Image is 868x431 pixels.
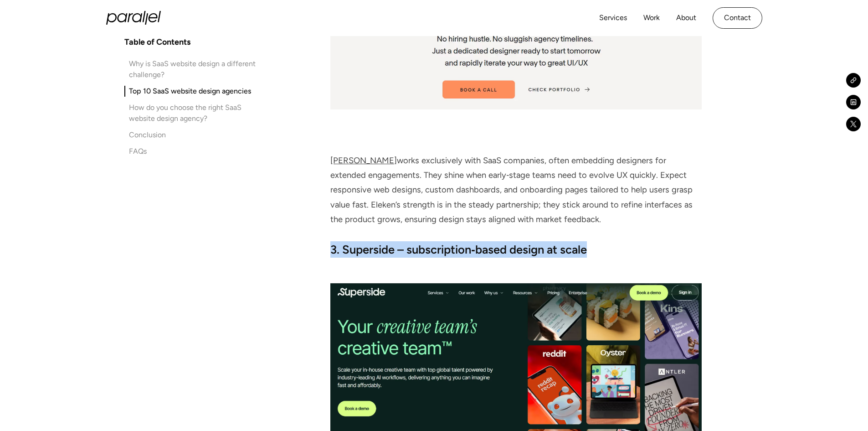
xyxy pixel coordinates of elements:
a: Top 10 SaaS website design agencies [124,86,268,97]
p: works exclusively with SaaS companies, often embedding designers for extended engagements. They s... [330,153,701,227]
strong: 3. Superside – subscription‑based design at scale [330,243,587,256]
a: [PERSON_NAME] [330,156,397,166]
h4: Table of Contents [124,36,190,47]
a: home [106,11,161,25]
div: Top 10 SaaS website design agencies [129,86,251,97]
a: Why is SaaS website design a different challenge? [124,58,268,80]
div: Conclusion [129,130,166,140]
div: FAQs [129,146,147,157]
div: Why is SaaS website design a different challenge? [129,58,268,80]
a: How do you choose the right SaaS website design agency? [124,102,268,124]
a: Work [643,11,660,25]
a: FAQs [124,146,268,157]
a: Contact [713,7,762,29]
a: Conclusion [124,130,268,140]
div: How do you choose the right SaaS website design agency? [129,102,268,124]
a: About [676,11,696,25]
a: Services [599,11,627,25]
